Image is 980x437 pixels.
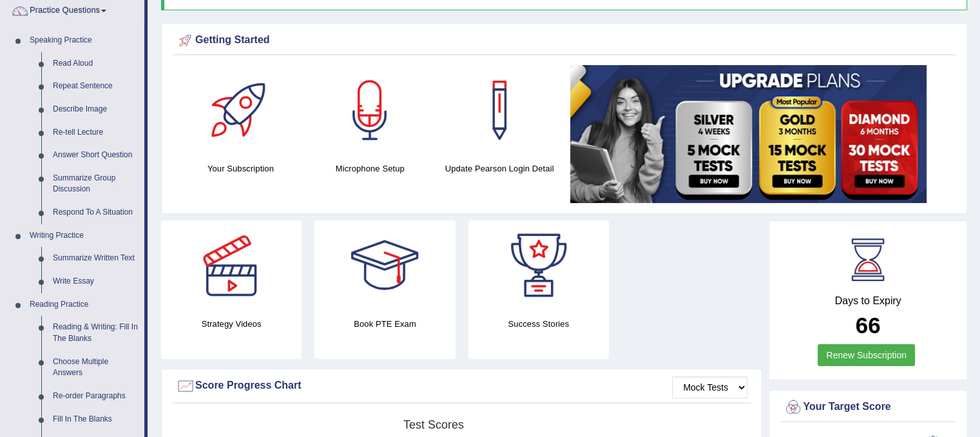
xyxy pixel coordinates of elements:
[468,317,609,331] h4: Success Stories
[47,52,144,75] a: Read Aloud
[47,385,144,408] a: Re-order Paragraphs
[818,344,915,366] a: Renew Subscription
[182,162,299,175] h4: Your Subscription
[441,162,558,175] h4: Update Pearson Login Detail
[47,98,144,121] a: Describe Image
[47,75,144,98] a: Repeat Sentence
[176,31,952,50] div: Getting Started
[161,317,302,331] h4: Strategy Videos
[783,295,952,307] h4: Days to Expiry
[47,351,144,385] a: Choose Multiple Answers
[783,398,952,417] div: Your Target Score
[314,317,455,331] h4: Book PTE Exam
[47,121,144,144] a: Re-tell Lecture
[856,313,881,338] b: 66
[24,293,144,316] a: Reading Practice
[47,167,144,201] a: Summarize Group Discussion
[47,144,144,167] a: Answer Short Question
[47,247,144,270] a: Summarize Written Text
[403,418,464,431] tspan: Test scores
[47,270,144,293] a: Write Essay
[176,376,747,396] div: Score Progress Chart
[24,29,144,52] a: Speaking Practice
[312,162,428,175] h4: Microphone Setup
[570,65,927,203] img: small5.jpg
[47,316,144,350] a: Reading & Writing: Fill In The Blanks
[47,408,144,431] a: Fill In The Blanks
[47,201,144,224] a: Respond To A Situation
[24,224,144,248] a: Writing Practice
